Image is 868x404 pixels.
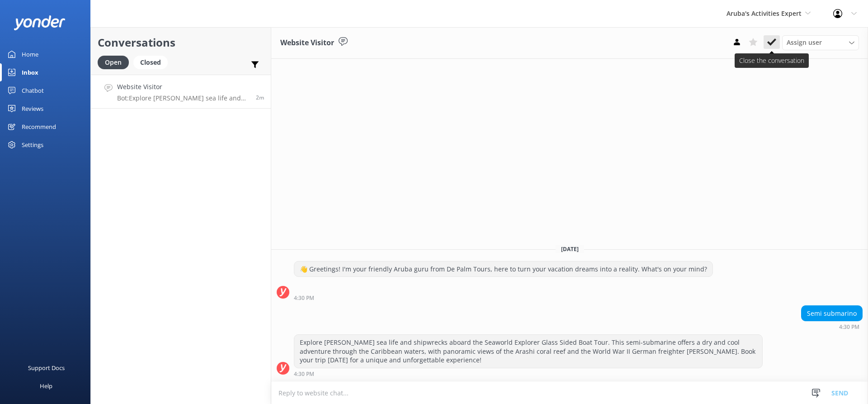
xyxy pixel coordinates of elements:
strong: 4:30 PM [294,295,314,301]
strong: 4:30 PM [294,371,314,377]
div: Support Docs [28,359,65,377]
span: Sep 07 2025 04:30pm (UTC -04:00) America/Caracas [256,94,264,101]
div: Sep 07 2025 04:30pm (UTC -04:00) America/Caracas [801,323,863,330]
div: Sep 07 2025 04:30pm (UTC -04:00) America/Caracas [294,371,763,377]
div: Closed [133,56,168,69]
h3: Website Visitor [280,37,334,49]
p: Bot: Explore [PERSON_NAME] sea life and shipwrecks aboard the Seaworld Explorer Glass Sided Boat ... [117,94,249,102]
div: Explore [PERSON_NAME] sea life and shipwrecks aboard the Seaworld Explorer Glass Sided Boat Tour.... [294,335,762,368]
div: Home [22,45,38,63]
div: Reviews [22,100,43,118]
div: Help [40,377,52,395]
div: Settings [22,136,43,154]
a: Open [98,57,133,67]
a: Website VisitorBot:Explore [PERSON_NAME] sea life and shipwrecks aboard the Seaworld Explorer Gla... [91,75,271,109]
h4: Website Visitor [117,82,249,92]
span: Assign user [787,38,822,48]
span: Aruba's Activities Expert [726,9,802,18]
h2: Conversations [98,34,264,51]
div: Open [98,56,129,69]
a: Closed [133,57,172,67]
div: Recommend [22,118,56,136]
div: Semi submarino [802,306,862,321]
div: 👋 Greetings! I'm your friendly Aruba guru from De Palm Tours, here to turn your vacation dreams i... [294,261,712,277]
div: Assign User [782,35,859,50]
img: yonder-white-logo.png [14,15,66,30]
span: [DATE] [556,245,584,253]
strong: 4:30 PM [839,324,859,330]
div: Inbox [22,63,38,81]
div: Sep 07 2025 04:30pm (UTC -04:00) America/Caracas [294,295,713,301]
div: Chatbot [22,81,44,100]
